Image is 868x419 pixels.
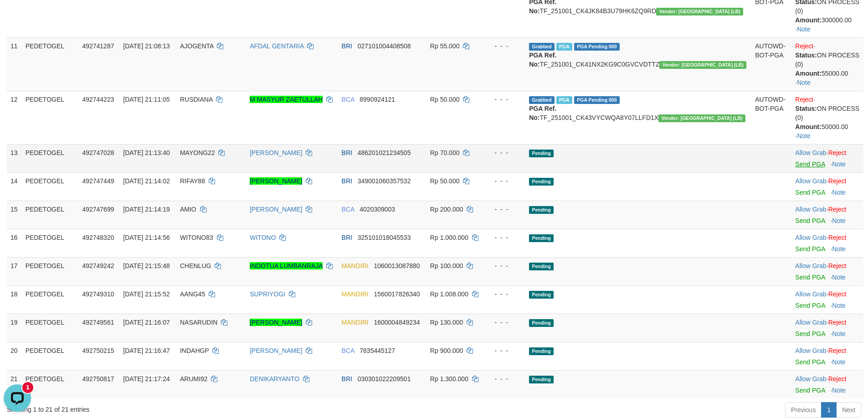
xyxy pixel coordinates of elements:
[360,206,395,213] span: Copy 4020309003 to clipboard
[250,149,302,156] a: [PERSON_NAME]
[574,96,620,104] span: PGA Pending
[529,234,554,242] span: Pending
[791,370,863,398] td: ·
[529,347,554,355] span: Pending
[22,257,79,285] td: PEDETOGEL
[374,262,420,269] span: Copy 1060013087880 to clipboard
[828,177,847,185] a: Reject
[22,201,79,229] td: PEDETOGEL
[123,42,169,50] span: [DATE] 21:08:13
[430,42,460,50] span: Rp 55.000
[795,105,817,112] b: Status:
[832,358,846,366] a: Note
[7,257,22,285] td: 17
[795,149,826,156] a: Allow Grab
[797,26,811,33] a: Note
[123,177,169,185] span: [DATE] 21:14:02
[795,51,860,78] div: ON PROCESS (0) 55000.00
[342,234,352,241] span: BRI
[795,358,825,366] a: Send PGA
[486,148,522,157] div: - - -
[123,149,169,156] span: [DATE] 21:13:40
[123,290,169,298] span: [DATE] 21:15:52
[795,96,813,103] a: Reject
[430,149,460,156] span: Rp 70.000
[795,387,825,394] a: Send PGA
[797,132,811,140] a: Note
[828,347,847,354] a: Reject
[250,42,303,50] a: AFDAL GENTARIA
[250,347,302,354] a: [PERSON_NAME]
[795,347,826,354] a: Allow Grab
[795,177,826,185] a: Allow Grab
[795,290,826,298] a: Allow Grab
[342,149,352,156] span: BRI
[828,319,847,326] a: Reject
[82,96,114,103] span: 492744223
[82,347,114,354] span: 492750215
[795,206,828,213] span: ·
[556,43,572,51] span: Marked by afzCS1
[751,37,791,91] td: AUTOWD-BOT-PGA
[525,91,751,144] td: TF_251001_CK43VYCWQA8Y07LLFD1X
[529,206,554,214] span: Pending
[250,234,276,241] a: WITONO
[486,176,522,186] div: - - -
[795,262,828,269] span: ·
[791,285,863,314] td: ·
[795,160,825,168] a: Send PGA
[795,319,826,326] a: Allow Grab
[123,96,169,103] span: [DATE] 21:11:05
[795,16,822,24] b: Amount:
[795,245,825,253] a: Send PGA
[180,149,215,156] span: MAYONG22
[7,229,22,257] td: 16
[529,96,555,104] span: Grabbed
[7,172,22,201] td: 14
[22,342,79,370] td: PEDETOGEL
[486,205,522,214] div: - - -
[832,274,846,281] a: Note
[22,285,79,314] td: PEDETOGEL
[342,96,354,103] span: BCA
[342,375,352,383] span: BRI
[795,234,828,241] span: ·
[7,342,22,370] td: 20
[486,261,522,270] div: - - -
[82,375,114,383] span: 492750817
[791,201,863,229] td: ·
[795,290,828,298] span: ·
[22,144,79,172] td: PEDETOGEL
[22,229,79,257] td: PEDETOGEL
[795,375,826,383] a: Allow Grab
[529,52,556,68] b: PGA Ref. No:
[358,375,411,383] span: Copy 030301022209501 to clipboard
[791,257,863,285] td: ·
[795,149,828,156] span: ·
[795,217,825,224] a: Send PGA
[791,229,863,257] td: ·
[795,177,828,185] span: ·
[7,285,22,314] td: 18
[832,387,846,394] a: Note
[22,37,79,91] td: PEDETOGEL
[791,144,863,172] td: ·
[82,319,114,326] span: 492749561
[795,347,828,354] span: ·
[82,262,114,269] span: 492749242
[22,172,79,201] td: PEDETOGEL
[7,401,355,414] div: Showing 1 to 21 of 21 entries
[795,234,826,241] a: Allow Grab
[795,123,822,130] b: Amount:
[795,330,825,337] a: Send PGA
[556,96,572,104] span: Marked by afzCS1
[795,206,826,213] a: Allow Grab
[4,4,31,31] button: Open LiveChat chat widget
[430,234,468,241] span: Rp 1.000.000
[486,233,522,242] div: - - -
[250,375,299,383] a: DENIKARYANTO
[791,172,863,201] td: ·
[832,330,846,337] a: Note
[123,262,169,269] span: [DATE] 21:15:48
[828,290,847,298] a: Reject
